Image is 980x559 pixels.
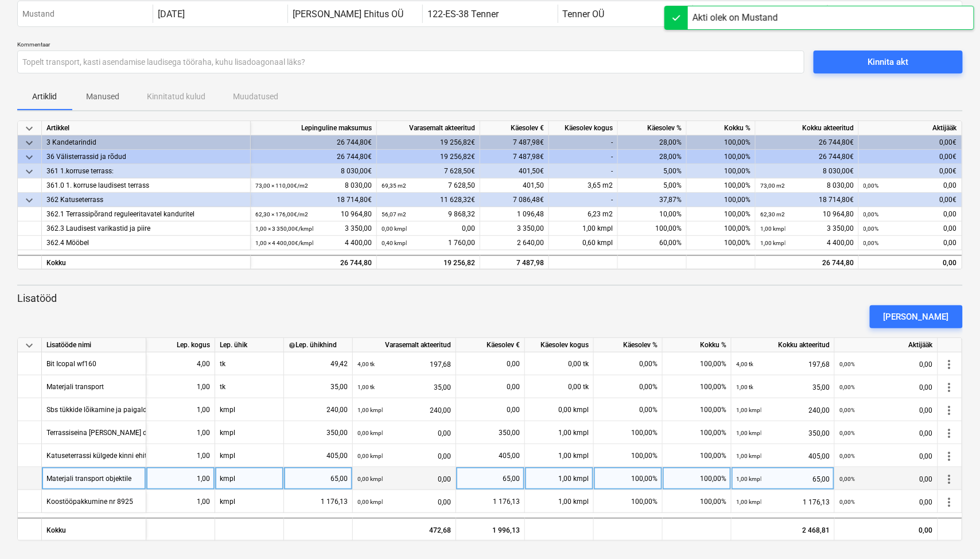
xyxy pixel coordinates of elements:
[251,164,377,178] div: 8 030,00€
[549,135,618,150] div: -
[864,240,879,246] small: 0,00%
[357,476,383,482] small: 0,00 kmpl
[255,178,372,193] div: 8 030,00
[760,207,854,222] div: 10 964,80
[618,164,687,178] div: 5,00%
[22,193,36,207] span: keyboard_arrow_down
[663,467,732,490] div: 100,00%
[215,375,284,398] div: tk
[461,490,520,513] div: 1 176,13
[943,472,956,486] span: more_vert
[456,518,525,541] div: 1 996,13
[618,193,687,207] div: 37,87%
[151,467,210,490] div: 1,00
[884,309,949,324] div: [PERSON_NAME]
[46,135,246,150] div: 3 Kandetarindid
[687,207,756,222] div: 100,00%
[357,375,451,399] div: 35,00
[835,338,938,352] div: Aktijääk
[151,352,210,375] div: 4,00
[46,467,131,490] div: Materjali transport objektile
[687,236,756,250] div: 100,00%
[289,467,348,490] div: 65,00
[687,178,756,193] div: 100,00%
[255,226,313,232] small: 1,00 × 3 350,00€ / kmpl
[663,398,732,421] div: 100,00%
[736,499,761,505] small: 1,00 kmpl
[839,398,933,422] div: 0,00
[864,178,957,193] div: 0,00
[289,421,348,444] div: 350,00
[46,398,263,421] div: Sbs tükkide lõikamine ja paigaldus katuseterrassi plastik jalgades alla
[151,398,210,421] div: 1,00
[943,381,956,394] span: more_vert
[835,518,938,541] div: 0,00
[22,165,36,178] span: keyboard_arrow_down
[870,305,963,328] button: [PERSON_NAME]
[382,178,475,193] div: 7 628,50
[736,490,830,514] div: 1 176,13
[549,193,618,207] div: -
[22,150,36,164] span: keyboard_arrow_down
[594,398,663,421] div: 0,00%
[525,467,594,490] div: 1,00 kmpl
[22,136,36,150] span: keyboard_arrow_down
[255,211,308,218] small: 62,30 × 176,00€ / m2
[839,444,933,468] div: 0,00
[293,9,403,20] div: [PERSON_NAME] Ehitus OÜ
[46,164,246,178] div: 361 1.korruse terrass:
[461,467,520,490] div: 65,00
[618,207,687,222] div: 10,00%
[289,444,348,467] div: 405,00
[839,407,855,413] small: 0,00%
[663,444,732,467] div: 100,00%
[732,338,835,352] div: Kokku akteeritud
[760,240,785,246] small: 1,00 kmpl
[760,236,854,250] div: 4 400,00
[215,444,284,467] div: kmpl
[839,361,855,367] small: 0,00%
[760,211,785,218] small: 62,30 m2
[357,407,383,413] small: 1,00 kmpl
[22,122,36,135] span: keyboard_arrow_down
[377,121,480,135] div: Varasemalt akteeritud
[215,398,284,421] div: kmpl
[480,207,549,222] div: 1 096,48
[839,352,933,376] div: 0,00
[943,495,956,509] span: more_vert
[549,222,618,236] div: 1,00 kmpl
[215,490,284,513] div: kmpl
[618,236,687,250] div: 60,00%
[839,421,933,445] div: 0,00
[255,207,372,222] div: 10 964,80
[461,421,520,444] div: 350,00
[736,384,753,390] small: 1,00 tk
[736,398,830,422] div: 240,00
[215,338,284,352] div: Lep. ühik
[687,135,756,150] div: 100,00%
[255,222,372,236] div: 3 350,00
[255,256,372,270] div: 26 744,80
[663,338,732,352] div: Kokku %
[357,499,383,505] small: 0,00 kmpl
[594,421,663,444] div: 100,00%
[736,361,753,367] small: 4,00 tk
[549,178,618,193] div: 3,65 m2
[864,226,879,232] small: 0,00%
[814,51,963,73] button: Kinnita akt
[594,352,663,375] div: 0,00%
[687,150,756,164] div: 100,00%
[251,135,377,150] div: 26 744,80€
[839,375,933,399] div: 0,00
[357,490,451,514] div: 0,00
[864,207,957,222] div: 0,00
[687,193,756,207] div: 100,00%
[255,183,308,189] small: 73,00 × 110,00€ / m2
[480,150,549,164] div: 7 487,98€
[46,375,104,398] div: Materjali transport
[357,444,451,468] div: 0,00
[525,352,594,375] div: 0,00 tk
[382,207,475,222] div: 9 868,32
[943,358,956,371] span: more_vert
[289,398,348,421] div: 240,00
